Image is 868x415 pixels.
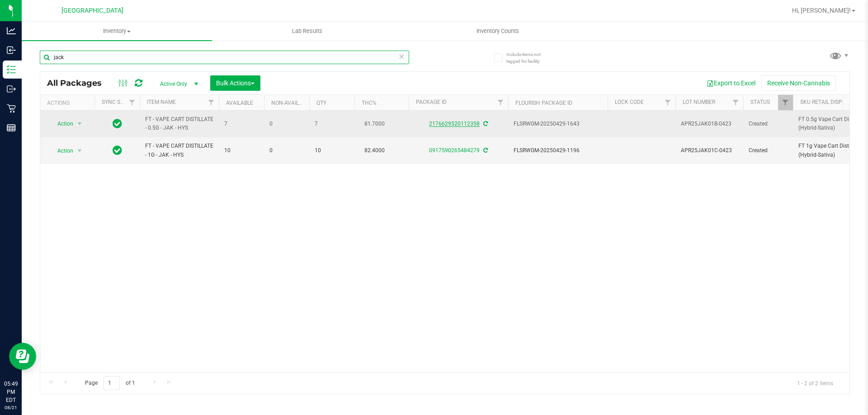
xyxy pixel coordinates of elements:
[749,146,788,155] span: Created
[360,144,389,157] span: 82.4000
[77,376,142,390] span: Page of 1
[74,145,85,157] span: select
[47,100,91,106] div: Actions
[482,147,488,154] span: Sync from Compliance System
[7,65,16,74] inline-svg: Inventory
[113,144,122,157] span: In Sync
[482,121,488,127] span: Sync from Compliance System
[224,146,259,155] span: 10
[464,27,531,35] span: Inventory Counts
[315,120,349,128] span: 7
[514,146,602,155] span: FLSRWGM-20250429-1196
[4,380,18,404] p: 05:49 PM EDT
[315,146,349,155] span: 10
[514,120,602,128] span: FLSRWGM-20250429-1643
[800,99,868,105] a: Sku Retail Display Name
[778,95,793,110] a: Filter
[74,117,85,130] span: select
[749,120,788,128] span: Created
[102,99,137,105] a: Sync Status
[49,117,74,130] span: Action
[7,46,16,55] inline-svg: Inbound
[210,75,260,91] button: Bulk Actions
[113,117,122,130] span: In Sync
[212,22,402,41] a: Lab Results
[728,95,743,110] a: Filter
[515,100,572,106] a: Flourish Package ID
[416,99,447,105] a: Package ID
[216,79,255,87] span: Bulk Actions
[61,7,123,14] span: [GEOGRAPHIC_DATA]
[615,99,644,105] a: Lock Code
[125,95,140,110] a: Filter
[362,100,377,106] a: THC%
[7,26,16,35] inline-svg: Analytics
[790,376,840,390] span: 1 - 2 of 2 items
[47,78,111,88] span: All Packages
[269,120,304,128] span: 0
[761,75,836,91] button: Receive Non-Cannabis
[429,147,480,154] a: 0917590265484279
[398,51,405,62] span: Clear
[40,51,409,64] input: Search Package ID, Item Name, SKU, Lot or Part Number...
[402,22,593,41] a: Inventory Counts
[7,84,16,93] inline-svg: Outbound
[660,95,675,110] a: Filter
[145,115,213,132] span: FT - VAPE CART DISTILLATE - 0.5G - JAK - HYS
[429,121,480,127] a: 2176629520112358
[49,145,74,157] span: Action
[7,123,16,132] inline-svg: Reports
[792,7,851,14] span: Hi, [PERSON_NAME]!
[22,27,212,35] span: Inventory
[681,120,738,128] span: APR25JAK01B-0423
[145,142,213,159] span: FT - VAPE CART DISTILLATE - 1G - JAK - HYS
[681,146,738,155] span: APR25JAK01C-0423
[4,404,18,411] p: 08/21
[226,100,253,106] a: Available
[22,22,212,41] a: Inventory
[224,120,259,128] span: 7
[683,99,715,105] a: Lot Number
[9,343,36,370] iframe: Resource center
[493,95,508,110] a: Filter
[271,100,311,106] a: Non-Available
[269,146,304,155] span: 0
[7,104,16,113] inline-svg: Retail
[360,117,389,131] span: 81.7000
[701,75,761,91] button: Export to Excel
[147,99,176,105] a: Item Name
[750,99,770,105] a: Status
[204,95,219,110] a: Filter
[104,376,120,390] input: 1
[280,27,335,35] span: Lab Results
[316,100,326,106] a: Qty
[506,51,552,65] span: Include items not tagged for facility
